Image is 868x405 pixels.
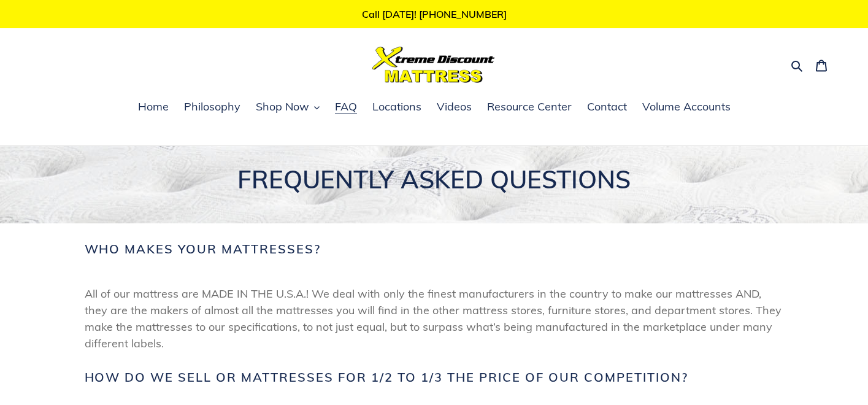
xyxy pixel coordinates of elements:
span: Videos [437,99,472,114]
span: Philosophy [184,99,240,114]
span: Home [138,99,169,114]
a: Contact [581,98,633,117]
a: Resource Center [481,98,578,117]
span: How do we sell or mattresses for 1/2 to 1/3 the price of our competition? [85,370,689,385]
a: Videos [431,98,478,117]
button: Shop Now [250,98,326,117]
a: Volume Accounts [636,98,737,117]
span: FAQ [335,99,357,114]
span: Contact [587,99,627,114]
span: All of our mattress are MADE IN THE U.S.A.! We deal with only the finest manufacturers in the cou... [85,285,784,352]
span: Shop Now [256,99,309,114]
a: Locations [366,98,428,117]
a: Philosophy [178,98,247,117]
span: Who makes your mattresses? [85,242,321,256]
span: FREQUENTLY ASKED QUESTIONS [237,164,631,194]
span: Resource Center [487,99,572,114]
span: Locations [372,99,421,114]
a: FAQ [329,98,363,117]
span: Volume Accounts [642,99,731,114]
img: Xtreme Discount Mattress [372,47,495,83]
a: Home [132,98,175,117]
